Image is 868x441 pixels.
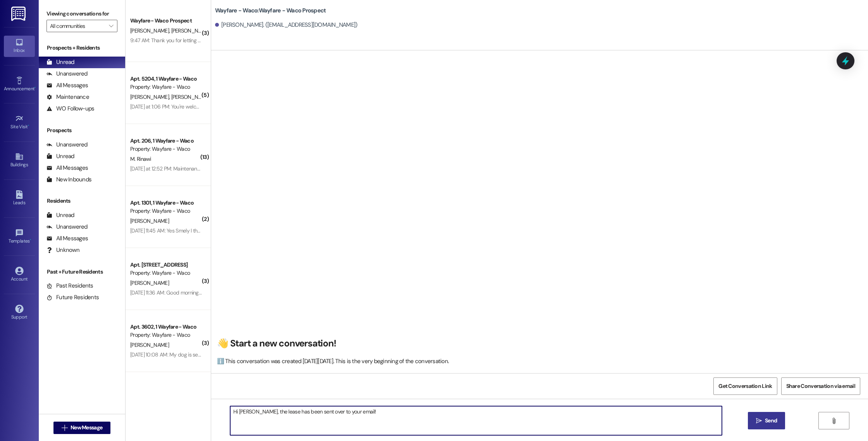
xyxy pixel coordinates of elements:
[217,338,858,350] h2: 👋 Start a new conversation!
[4,112,35,133] a: Site Visit •
[217,357,858,365] div: ℹ️ This conversation was created [DATE][DATE]. This is the very beginning of the conversation.
[4,264,35,285] a: Account
[34,85,36,90] span: •
[46,246,79,254] div: Unknown
[71,424,102,432] span: New Message
[39,44,125,52] div: Prospects + Residents
[130,93,171,100] span: [PERSON_NAME]
[109,23,113,29] i: 
[4,150,35,171] a: Buildings
[50,20,105,32] input: All communities
[39,268,125,276] div: Past + Future Residents
[46,234,88,243] div: All Messages
[46,152,74,160] div: Unread
[62,425,67,431] i: 
[130,145,202,153] div: Property: Wayfare - Waco
[130,17,202,25] div: Wayfare - Waco Prospect
[130,331,202,339] div: Property: Wayfare - Waco
[46,93,89,101] div: Maintenance
[130,165,304,172] div: [DATE] at 12:52 PM: Maintenance will go in and caulk the baseboard [DATE] FYI
[215,21,358,29] div: [PERSON_NAME]. ([EMAIL_ADDRESS][DOMAIN_NAME])
[130,75,202,83] div: Apt. 5204, 1 Wayfare - Waco
[831,418,837,424] i: 
[713,377,777,395] button: Get Conversation Link
[53,422,111,434] button: New Message
[46,141,88,149] div: Unanswered
[786,382,855,390] span: Share Conversation via email
[46,164,88,172] div: All Messages
[130,341,169,348] span: [PERSON_NAME]
[130,199,202,207] div: Apt. 1301, 1 Wayfare - Waco
[46,176,91,184] div: New Inbounds
[130,137,202,145] div: Apt. 206, 1 Wayfare - Waco
[130,103,207,110] div: [DATE] at 1:06 PM: You're welcome!
[46,8,117,20] label: Viewing conversations for
[718,382,772,390] span: Get Conversation Link
[46,282,93,290] div: Past Residents
[130,27,171,34] span: [PERSON_NAME]
[130,289,819,296] div: [DATE] 11:36 AM: Good morning [PERSON_NAME], this is a friendly reminder that pest control will b...
[30,237,31,243] span: •
[748,412,785,429] button: Send
[39,197,125,205] div: Residents
[130,351,411,358] div: [DATE] 10:08 AM: My dog is secure in my bedroom. I just want to know now when he will stop by so ...
[130,269,202,277] div: Property: Wayfare - Waco
[171,27,210,34] span: [PERSON_NAME]
[46,58,74,66] div: Unread
[781,377,860,395] button: Share Conversation via email
[46,81,88,90] div: All Messages
[130,261,202,269] div: Apt. [STREET_ADDRESS]
[11,7,27,21] img: ResiDesk Logo
[46,105,94,113] div: WO Follow-ups
[130,207,202,215] div: Property: Wayfare - Waco
[765,417,777,425] span: Send
[130,227,406,234] div: [DATE] 11:45 AM: Yes Smely I thanks you for the reminder I will be here or i will call to let you...
[4,226,35,247] a: Templates •
[46,211,74,219] div: Unread
[46,293,99,301] div: Future Residents
[215,7,326,15] b: Wayfare - Waco: Wayfare - Waco Prospect
[130,37,216,44] div: 9:47 AM: Thank you for letting us know
[46,70,88,78] div: Unanswered
[4,302,35,323] a: Support
[130,217,169,224] span: [PERSON_NAME]
[130,155,151,162] span: M. Rinawi
[28,123,29,128] span: •
[171,93,210,100] span: [PERSON_NAME]
[130,83,202,91] div: Property: Wayfare - Waco
[4,36,35,57] a: Inbox
[39,126,125,134] div: Prospects
[130,385,202,393] div: Apt. 3505, 1 Wayfare - Waco
[4,188,35,209] a: Leads
[130,279,169,286] span: [PERSON_NAME]
[230,406,722,435] textarea: Hi [PERSON_NAME], the lease has been sent over to your email!
[130,323,202,331] div: Apt. 3602, 1 Wayfare - Waco
[46,223,88,231] div: Unanswered
[756,418,762,424] i: 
